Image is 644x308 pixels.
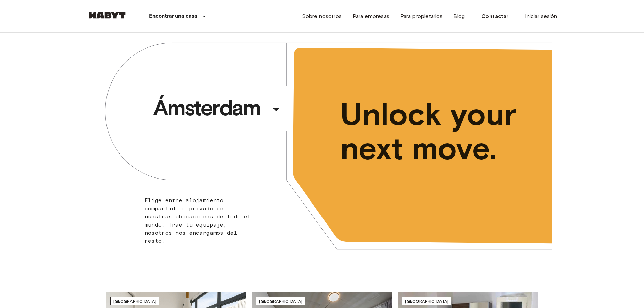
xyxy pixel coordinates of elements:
[353,12,389,20] a: Para empresas
[153,94,268,121] span: Ámsterdam
[476,9,514,23] a: Contactar
[87,12,127,19] img: Habyt
[302,12,342,20] a: Sobre nosotros
[340,97,524,166] span: Unlock your next move.
[149,12,198,20] p: Encontrar una casa
[150,92,287,123] button: Ámsterdam
[113,299,157,304] span: [GEOGRAPHIC_DATA]
[259,299,302,304] span: [GEOGRAPHIC_DATA]
[400,12,443,20] a: Para propietarios
[525,12,557,20] a: Iniciar sesión
[405,299,448,304] span: [GEOGRAPHIC_DATA]
[145,197,251,244] span: Elige entre alojamiento compartido o privado en nuestras ubicaciones de todo el mundo. Trae tu eq...
[453,12,465,20] a: Blog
